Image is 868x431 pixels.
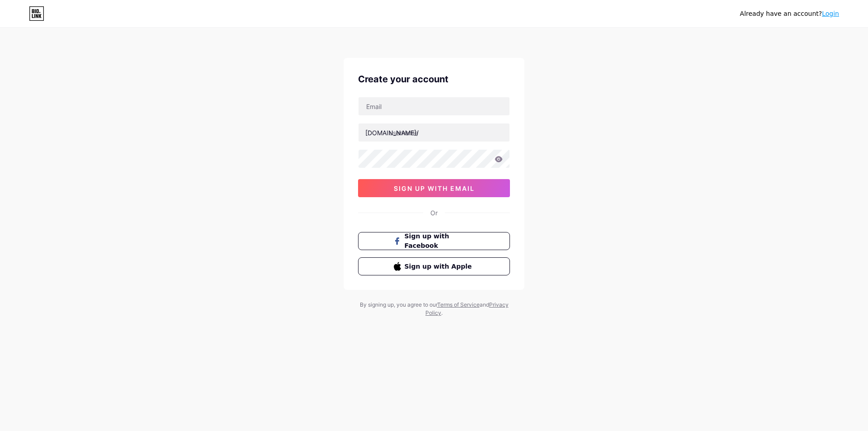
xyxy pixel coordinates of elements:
input: username [359,123,509,142]
input: Email [359,97,509,115]
div: Or [430,208,438,218]
button: Sign up with Apple [358,257,510,275]
a: Login [822,10,839,17]
div: [DOMAIN_NAME]/ [365,128,419,137]
div: Already have an account? [740,9,839,19]
div: Create your account [358,72,510,86]
div: By signing up, you agree to our and . [357,301,511,317]
button: Sign up with Facebook [358,232,510,250]
span: Sign up with Apple [405,262,475,271]
a: Terms of Service [437,301,480,308]
span: Sign up with Facebook [405,232,475,251]
button: sign up with email [358,179,510,197]
span: sign up with email [394,185,475,192]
